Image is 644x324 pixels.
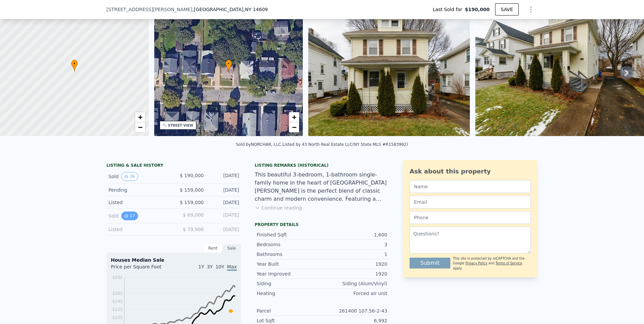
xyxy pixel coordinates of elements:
button: SAVE [495,3,519,15]
input: Email [410,196,531,208]
a: Terms of Service [495,261,522,265]
div: Property details [255,222,389,227]
div: This site is protected by reCAPTCHA and the Google and apply. [453,256,531,271]
tspan: $103 [112,315,123,320]
div: 6,992 [322,317,387,324]
span: $ 190,000 [180,173,204,178]
span: $ 159,000 [180,200,204,205]
tspan: $202 [112,275,123,280]
div: Year Built [257,261,322,267]
div: STREET VIEW [168,123,193,128]
div: Siding (Alum/Vinyl) [322,280,387,287]
img: Sale: 142028594 Parcel: 70368217 [308,7,470,136]
div: Pending [108,187,168,193]
button: Submit [410,258,450,268]
div: This beautiful 3-bedroom, 1-bathroom single-family home in the heart of [GEOGRAPHIC_DATA][PERSON_... [255,171,389,203]
div: [DATE] [209,199,239,206]
span: + [292,113,296,121]
div: 1 [322,251,387,258]
div: Year Improved [257,270,322,277]
button: View historical data [121,212,138,220]
div: Siding [257,280,322,287]
div: Sale [222,244,241,253]
tspan: $143 [112,299,123,304]
span: $ 79,900 [183,227,204,232]
div: Sold [108,212,168,220]
span: 3Y [207,264,213,269]
button: View historical data [121,172,138,181]
span: Max [227,264,237,271]
span: − [138,123,142,131]
div: 261400 107.56-2-43 [322,307,387,314]
button: Show Options [524,3,538,16]
a: Zoom in [289,112,299,122]
div: Lot Sqft [257,317,322,324]
div: Sold by NORCHAR, LLC . [236,142,282,147]
div: Heating [257,290,322,297]
span: , NY 14609 [244,7,268,12]
div: Bathrooms [257,251,322,258]
div: Listed by 43 North Real Estate LLC (NY State MLS #R1583992) [282,142,408,147]
span: $ 159,000 [180,187,204,193]
div: 1920 [322,261,387,267]
div: 3 [322,241,387,248]
div: 1920 [322,270,387,277]
a: Zoom in [135,112,145,122]
div: Ask about this property [410,167,531,176]
div: Listed [108,199,168,206]
span: [STREET_ADDRESS][PERSON_NAME] [106,6,192,13]
span: $190,000 [465,6,490,13]
div: Price per Square Foot [111,263,174,274]
span: , [GEOGRAPHIC_DATA] [192,6,268,13]
button: Continue reading [255,204,302,211]
div: 1,600 [322,231,387,238]
div: • [71,60,78,71]
span: $ 69,000 [183,212,204,218]
span: • [225,61,232,67]
span: + [138,113,142,121]
a: Zoom out [289,122,299,132]
div: Sold [108,172,168,181]
div: [DATE] [209,172,239,181]
span: 1Y [198,264,204,269]
tspan: $163 [112,291,123,296]
span: − [292,123,296,131]
div: LISTING & SALE HISTORY [106,163,241,169]
tspan: $123 [112,307,123,312]
div: [DATE] [209,187,239,193]
span: Last Sold for [433,6,465,13]
span: 10Y [216,264,224,269]
a: Privacy Policy [465,261,487,265]
div: Rent [203,244,222,253]
div: Parcel [257,307,322,314]
input: Name [410,180,531,193]
div: Finished Sqft [257,231,322,238]
div: [DATE] [209,212,239,220]
a: Zoom out [135,122,145,132]
div: Forced air unit [322,290,387,297]
div: Bedrooms [257,241,322,248]
div: Listing Remarks (Historical) [255,163,389,168]
span: • [71,61,78,67]
div: [DATE] [209,226,239,233]
input: Phone [410,211,531,224]
div: Listed [108,226,168,233]
div: • [225,60,232,71]
div: Houses Median Sale [111,257,237,263]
